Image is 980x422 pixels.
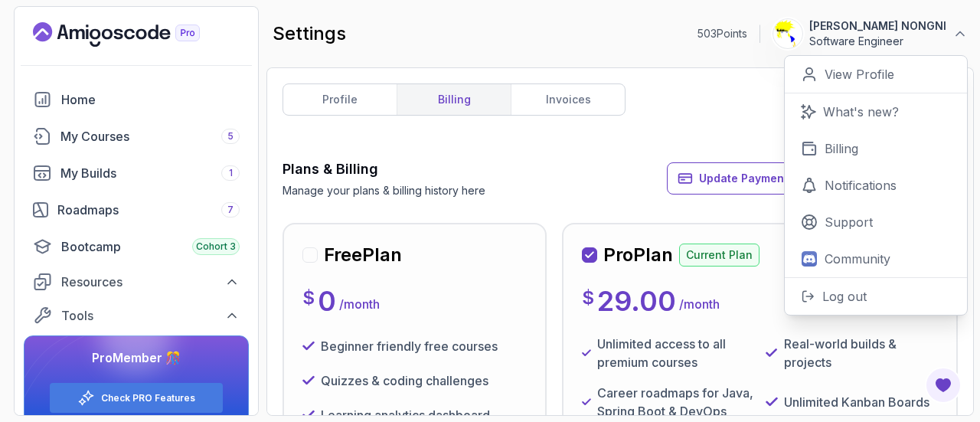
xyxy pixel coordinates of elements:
a: View Profile [785,56,967,93]
button: user profile image[PERSON_NAME] NONGNISoftware Engineer [773,18,968,49]
a: Community [785,240,967,277]
div: Bootcamp [61,237,240,256]
a: What's new? [785,93,967,130]
h2: settings [273,21,346,46]
p: Beginner friendly free courses [321,337,498,355]
button: Open Feedback Button [925,367,962,404]
a: bootcamp [24,231,249,262]
p: $ [582,286,594,310]
a: profile [283,84,397,115]
a: Billing [785,130,967,167]
button: Tools [24,302,249,329]
p: Community [825,250,890,268]
button: Update Payment Details [667,162,838,195]
a: invoices [511,84,625,115]
p: 29.00 [597,286,676,316]
p: View Profile [825,65,894,83]
p: What's new? [823,103,899,121]
h2: Pro Plan [603,243,673,267]
div: Tools [61,306,240,325]
img: user profile image [773,19,802,48]
h2: Free Plan [324,243,402,267]
a: Check PRO Features [101,392,195,404]
span: Cohort 3 [196,240,236,253]
button: Check PRO Features [49,382,224,414]
p: [PERSON_NAME] NONGNI [809,18,946,34]
div: Roadmaps [57,201,240,219]
div: My Courses [60,127,240,146]
p: / month [339,295,380,313]
a: Notifications [785,167,967,204]
a: Support [785,204,967,240]
span: 1 [229,167,233,179]
p: Billing [825,139,858,158]
div: My Builds [60,164,240,182]
p: Real-world builds & projects [784,335,938,371]
p: Support [825,213,873,231]
p: Notifications [825,176,897,195]
p: Unlimited Kanban Boards [784,393,929,411]
button: Log out [785,277,967,315]
a: home [24,84,249,115]
p: Software Engineer [809,34,946,49]
p: / month [679,295,720,313]
a: courses [24,121,249,152]
p: Current Plan [679,244,759,267]
a: builds [24,158,249,188]
h3: Plans & Billing [283,159,485,180]
p: Manage your plans & billing history here [283,183,485,198]
p: $ [302,286,315,310]
p: Log out [822,287,867,306]
span: 7 [227,204,234,216]
a: roadmaps [24,195,249,225]
p: 503 Points [697,26,747,41]
p: 0 [318,286,336,316]
span: Update Payment Details [699,171,828,186]
div: Resources [61,273,240,291]
p: Career roadmaps for Java, Spring Boot & DevOps [597,384,754,420]
span: 5 [227,130,234,142]
div: Home [61,90,240,109]
button: Resources [24,268,249,296]
p: Unlimited access to all premium courses [597,335,754,371]
a: Landing page [33,22,235,47]
p: Quizzes & coding challenges [321,371,488,390]
a: billing [397,84,511,115]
